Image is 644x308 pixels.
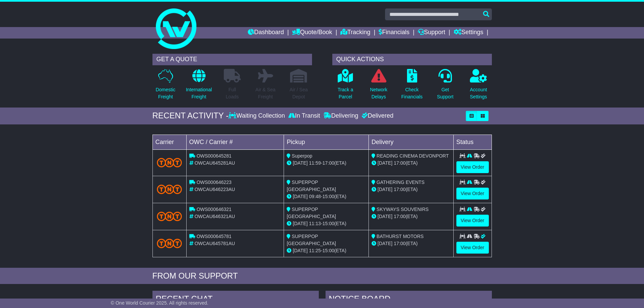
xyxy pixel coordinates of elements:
div: FROM OUR SUPPORT [152,271,492,281]
td: Carrier [152,135,186,149]
p: Full Loads [224,86,241,100]
span: 17:00 [323,160,334,166]
span: SUPERPOP [GEOGRAPHIC_DATA] [287,234,336,246]
div: - (ETA) [287,160,366,167]
span: GATHERING EVENTS [377,180,425,185]
p: Track a Parcel [338,86,353,100]
span: [DATE] [378,241,392,246]
p: Air & Sea Freight [256,86,276,100]
div: GET A QUOTE [152,54,312,65]
td: OWC / Carrier # [186,135,284,149]
p: Air / Sea Depot [290,86,308,100]
span: SUPERPOP [GEOGRAPHIC_DATA] [287,207,336,219]
span: OWS000645781 [196,234,232,239]
span: 11:13 [309,221,321,226]
span: 11:25 [309,248,321,253]
div: (ETA) [372,160,451,167]
div: - (ETA) [287,247,366,254]
span: OWS000646223 [196,180,232,185]
span: SKYWAYS SOUVENIRS [377,207,429,212]
span: 17:00 [394,187,406,192]
a: Track aParcel [337,69,354,104]
p: Domestic Freight [156,86,175,100]
img: TNT_Domestic.png [157,185,182,194]
img: TNT_Domestic.png [157,212,182,221]
span: 17:00 [394,241,406,246]
img: TNT_Domestic.png [157,158,182,167]
span: [DATE] [293,160,308,166]
p: Get Support [437,86,453,100]
a: AccountSettings [470,69,487,104]
div: (ETA) [372,186,451,193]
td: Delivery [368,135,453,149]
span: 11:59 [309,160,321,166]
span: [DATE] [293,248,308,253]
span: OWS000645281 [196,153,232,159]
div: (ETA) [372,240,451,247]
a: View Order [456,188,489,199]
a: Dashboard [248,27,284,39]
td: Status [453,135,492,149]
span: 15:00 [323,221,334,226]
a: Quote/Book [292,27,332,39]
p: Network Delays [370,86,387,100]
div: - (ETA) [287,193,366,200]
div: Delivered [360,112,393,120]
span: 15:00 [323,194,334,199]
div: In Transit [287,112,322,120]
a: CheckFinancials [401,69,423,104]
div: RECENT ACTIVITY - [152,111,229,121]
p: International Freight [186,86,212,100]
a: View Order [456,242,489,254]
a: Financials [379,27,409,39]
span: [DATE] [378,160,392,166]
a: GetSupport [436,69,454,104]
span: [DATE] [378,214,392,219]
span: Superpop [292,153,312,159]
img: TNT_Domestic.png [157,239,182,248]
div: (ETA) [372,213,451,220]
a: Settings [454,27,483,39]
span: 17:00 [394,214,406,219]
a: Support [418,27,445,39]
span: [DATE] [293,221,308,226]
span: © One World Courier 2025. All rights reserved. [111,300,209,306]
span: [DATE] [293,194,308,199]
a: View Order [456,215,489,227]
a: NetworkDelays [369,69,387,104]
a: View Order [456,161,489,173]
span: OWCAU645281AU [194,160,235,166]
p: Account Settings [470,86,487,100]
span: 17:00 [394,160,406,166]
td: Pickup [284,135,369,149]
span: OWCAU645781AU [194,241,235,246]
span: OWCAU646321AU [194,214,235,219]
span: 09:48 [309,194,321,199]
p: Check Financials [401,86,423,100]
span: SUPERPOP [GEOGRAPHIC_DATA] [287,180,336,192]
span: OWS000646321 [196,207,232,212]
span: 15:00 [323,248,334,253]
span: READING CINEMA DEVONPORT [377,153,449,159]
div: Delivering [322,112,360,120]
div: Waiting Collection [229,112,286,120]
span: BATHURST MOTORS [377,234,424,239]
a: DomesticFreight [155,69,175,104]
a: Tracking [340,27,370,39]
div: - (ETA) [287,220,366,227]
span: OWCAU646223AU [194,187,235,192]
span: [DATE] [378,187,392,192]
a: InternationalFreight [186,69,212,104]
div: QUICK ACTIONS [332,54,492,65]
